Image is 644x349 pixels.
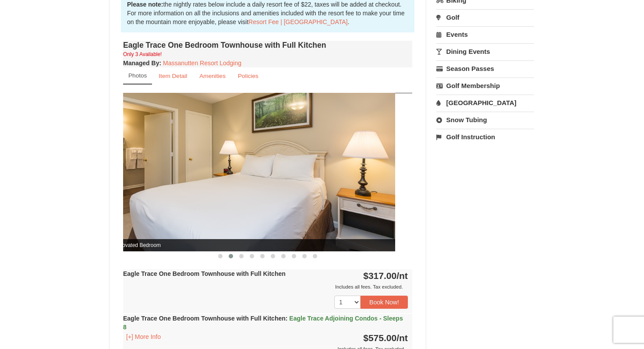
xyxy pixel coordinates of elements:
[194,67,231,85] a: Amenities
[396,271,408,281] span: /nt
[128,72,147,79] small: Photos
[436,60,534,77] a: Season Passes
[123,60,159,67] span: Managed By
[436,95,534,111] a: [GEOGRAPHIC_DATA]
[436,112,534,128] a: Snow Tubing
[436,26,534,42] a: Events
[436,9,534,25] a: Golf
[123,60,161,67] strong: :
[163,60,241,67] a: Massanutten Resort Lodging
[199,73,226,79] small: Amenities
[123,315,403,331] strong: Eagle Trace One Bedroom Townhouse with Full Kitchen
[363,271,408,281] strong: $317.00
[106,239,395,251] span: Renovated Bedroom
[123,51,162,57] small: Only 3 Available!
[238,73,258,79] small: Policies
[123,315,403,331] span: Eagle Trace Adjoining Condos - Sleeps 8
[436,78,534,94] a: Golf Membership
[123,270,286,277] strong: Eagle Trace One Bedroom Townhouse with Full Kitchen
[232,67,264,85] a: Policies
[363,333,396,343] span: $575.00
[127,1,163,8] strong: Please note:
[396,333,408,343] span: /nt
[123,282,408,291] div: Includes all fees. Tax excluded.
[286,315,288,322] span: :
[159,73,187,79] small: Item Detail
[106,93,395,251] img: Renovated Bedroom
[436,43,534,60] a: Dining Events
[361,296,408,309] button: Book Now!
[436,129,534,145] a: Golf Instruction
[248,18,347,25] a: Resort Fee | [GEOGRAPHIC_DATA]
[123,41,412,49] h4: Eagle Trace One Bedroom Townhouse with Full Kitchen
[123,67,152,85] a: Photos
[153,67,193,85] a: Item Detail
[123,332,164,342] button: [+] More Info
